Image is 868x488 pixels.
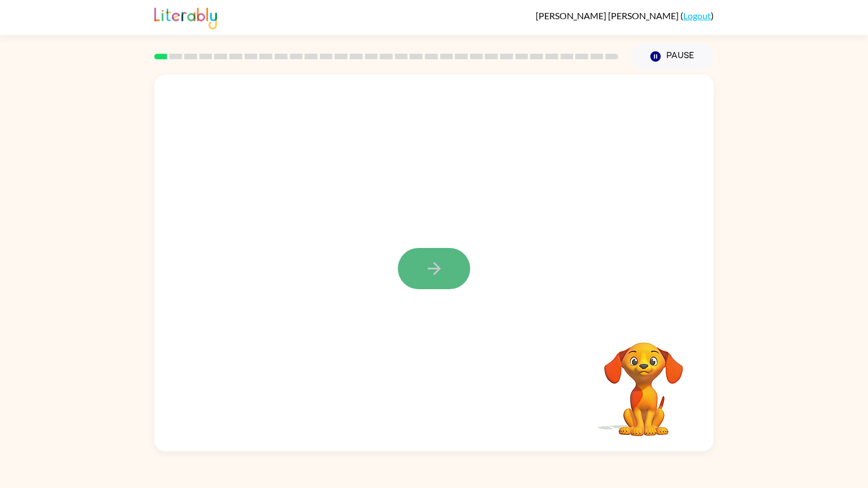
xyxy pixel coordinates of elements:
button: Pause [632,43,714,69]
video: Your browser must support playing .mp4 files to use Literably. Please try using another browser. [587,325,700,438]
span: [PERSON_NAME] [PERSON_NAME] [536,10,680,21]
img: Literably [154,5,217,29]
div: ( ) [536,10,714,21]
a: Logout [683,10,711,21]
